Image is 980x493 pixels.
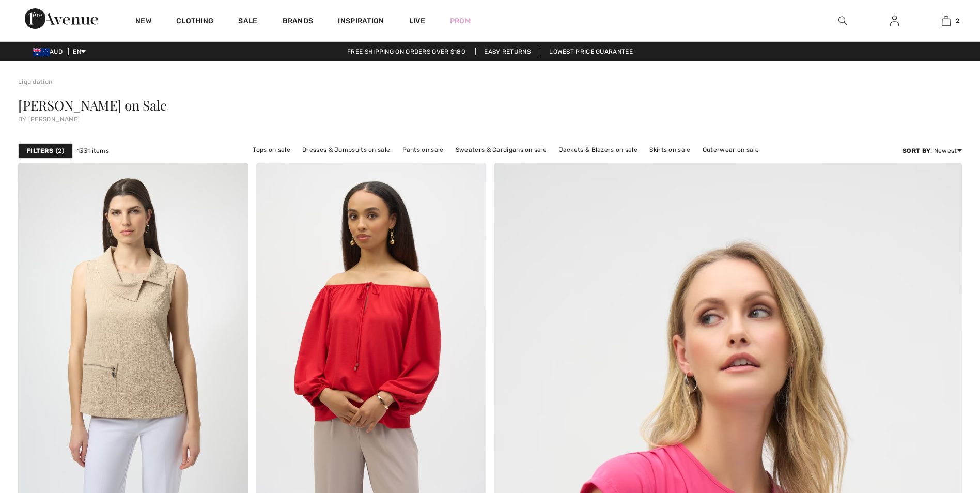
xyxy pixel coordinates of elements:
a: Jackets & Blazers on sale [554,143,643,157]
a: Clothing [176,17,213,27]
a: Tops on sale [247,143,295,157]
img: 1ère Avenue [25,8,98,29]
strong: Filters [27,146,53,156]
img: My Info [890,14,899,27]
span: Inspiration [338,17,384,27]
a: Lowest Price Guarantee [541,48,641,55]
span: EN [73,48,86,55]
a: Easy Returns [475,48,539,55]
a: New [135,17,151,27]
div: : Newest [903,146,962,156]
span: 2 [56,146,64,156]
a: Live [409,16,425,26]
span: AUD [33,48,67,55]
img: Australian Dollar [33,48,50,56]
a: Sweaters & Cardigans on sale [450,143,552,157]
a: Skirts on sale [644,143,695,157]
a: Free shipping on orders over $180 [339,48,474,55]
a: Pants on sale [397,143,449,157]
a: Dresses & Jumpsuits on sale [297,143,395,157]
a: Brands [283,17,314,27]
a: Sign In [882,14,907,27]
a: Liquidation [18,78,52,85]
a: Outerwear on sale [697,143,764,157]
div: by [PERSON_NAME] [18,116,962,122]
span: [PERSON_NAME] on Sale [18,96,166,114]
span: 2 [956,16,959,25]
strong: Sort By [903,147,930,155]
a: Sale [238,17,257,27]
a: 2 [921,14,971,27]
img: search the website [838,14,847,27]
img: My Bag [942,14,951,27]
span: 1331 items [77,146,109,156]
a: Prom [450,16,471,26]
